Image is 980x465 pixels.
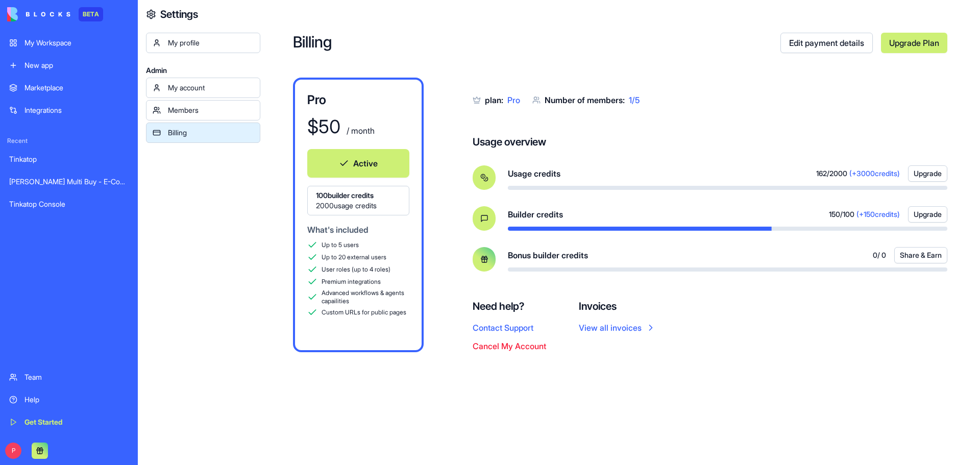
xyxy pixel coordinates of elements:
[322,308,406,316] span: Custom URLs for public pages
[856,209,900,219] span: (+ 150 credits)
[908,206,947,223] button: Upgrade
[21,129,183,140] div: Recent message
[908,165,947,182] button: Upgrade
[153,319,204,359] button: Help
[24,417,129,427] div: Get Started
[24,60,129,70] div: New app
[485,95,503,105] span: plan:
[3,149,135,169] a: Tinkatop
[881,33,947,53] a: Upgrade Plan
[780,33,873,53] a: Edit payment details
[7,7,70,21] img: logo
[168,83,254,93] div: My account
[21,188,183,201] div: Recent ticket
[3,367,135,387] a: Team
[816,168,847,179] span: 162 / 2000
[115,344,140,351] span: Tickets
[307,149,409,178] button: Active
[148,16,168,37] div: Profile image for Tal
[345,125,375,137] div: / month
[24,105,129,115] div: Integrations
[293,78,424,352] a: Pro$50 / monthActive100builder credits2000usage creditsWhat's includedUp to 5 usersUp to 20 exter...
[20,19,33,36] img: logo
[473,135,546,149] h4: Usage overview
[3,78,135,98] a: Marketplace
[9,199,129,209] div: Tinkatop Console
[3,172,135,192] a: [PERSON_NAME] Multi Buy - E-Commerce Platform
[170,344,187,351] span: Help
[322,278,381,286] span: Premium integrations
[3,100,135,120] a: Integrations
[102,319,153,359] button: Tickets
[508,249,588,261] span: Bonus builder credits
[507,95,520,105] span: Pro
[473,340,546,352] button: Cancel My Account
[307,116,340,137] div: $ 50
[322,241,359,249] span: Up to 5 users
[45,215,171,226] div: #31785798 • Submitted
[829,209,854,219] span: 150 / 100
[160,7,198,21] h4: Settings
[307,92,409,108] h3: Pro
[21,250,170,260] div: Send us a message
[473,299,546,313] h4: Need help?
[146,100,260,120] a: Members
[146,65,260,76] span: Admin
[629,95,640,105] span: 1 / 5
[322,265,390,274] span: User roles (up to 4 roles)
[14,344,37,351] span: Home
[24,83,129,93] div: Marketplace
[508,167,560,180] span: Usage credits
[9,177,129,187] div: [PERSON_NAME] Multi Buy - E-Commerce Platform
[168,128,254,138] div: Billing
[51,319,102,359] button: Messages
[3,33,135,53] a: My Workspace
[473,322,533,334] button: Contact Support
[293,33,780,53] h2: Billing
[545,95,625,105] span: Number of members:
[79,7,103,21] div: BETA
[45,145,235,153] span: hello, are you able to let me know what is happening
[873,250,886,260] span: 0 / 0
[146,123,260,143] a: Billing
[7,7,103,21] a: BETA
[45,155,55,165] div: Tal
[146,33,260,53] a: My profile
[109,16,130,37] img: Profile image for Shelly
[579,299,656,313] h4: Invoices
[21,144,41,165] div: Profile image for Tal
[11,136,193,174] div: Profile image for Talhello, are you able to let me know what is happeningTal•1h ago
[21,293,183,304] div: Create a ticket
[10,120,194,174] div: Recent messageProfile image for Talhello, are you able to let me know what is happeningTal•1h ago
[24,38,129,48] div: My Workspace
[316,201,401,211] span: 2000 usage credits
[3,389,135,410] a: Help
[57,155,86,165] div: • 1h ago
[146,78,260,98] a: My account
[508,208,563,221] span: Builder credits
[894,247,947,263] button: Share & Earn
[3,194,135,214] a: Tinkatop Console
[3,55,135,76] a: New app
[59,344,94,351] span: Messages
[3,137,135,145] span: Recent
[15,308,189,327] div: Tickets
[20,72,184,90] p: Hi payment 👋
[322,253,386,261] span: Up to 20 external users
[307,224,409,236] div: What's included
[129,16,149,37] div: Profile image for Michal
[21,260,170,271] div: We'll be back online [DATE]
[849,168,900,179] span: (+ 3000 credits)
[9,154,129,164] div: Tinkatop
[45,205,171,215] div: Getting this error: Error: SyntaxError: Unexpected token '<', "<!DOCTYPE
[168,38,254,48] div: My profile
[316,190,401,201] span: 100 builder credits
[322,289,409,305] span: Advanced workflows & agents capailities
[24,395,129,405] div: Help
[168,105,254,115] div: Members
[176,16,194,35] div: Close
[11,201,193,230] div: Getting this error: Error: SyntaxError: Unexpected token '<', "<!DOCTYPE#31785798 • Submitted
[579,322,656,334] a: View all invoices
